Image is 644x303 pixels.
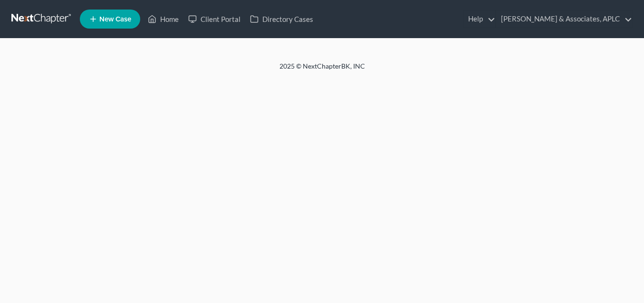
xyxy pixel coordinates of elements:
[51,61,593,79] div: 2025 © NextChapterBK, INC
[80,10,140,29] new-legal-case-button: New Case
[143,10,183,28] a: Home
[463,10,495,28] a: Help
[245,10,318,28] a: Directory Cases
[496,10,632,28] a: [PERSON_NAME] & Associates, APLC
[183,10,245,28] a: Client Portal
